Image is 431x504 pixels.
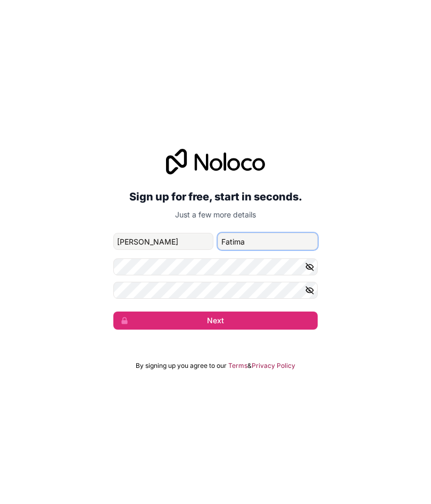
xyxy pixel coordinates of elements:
[136,362,227,370] span: By signing up you agree to our
[113,233,213,250] input: given-name
[252,362,295,370] a: Privacy Policy
[113,187,318,206] h2: Sign up for free, start in seconds.
[113,209,318,220] p: Just a few more details
[113,258,318,275] input: Password
[228,362,247,370] a: Terms
[247,362,252,370] span: &
[113,282,318,299] input: Confirm password
[113,312,318,330] button: Next
[218,233,318,250] input: family-name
